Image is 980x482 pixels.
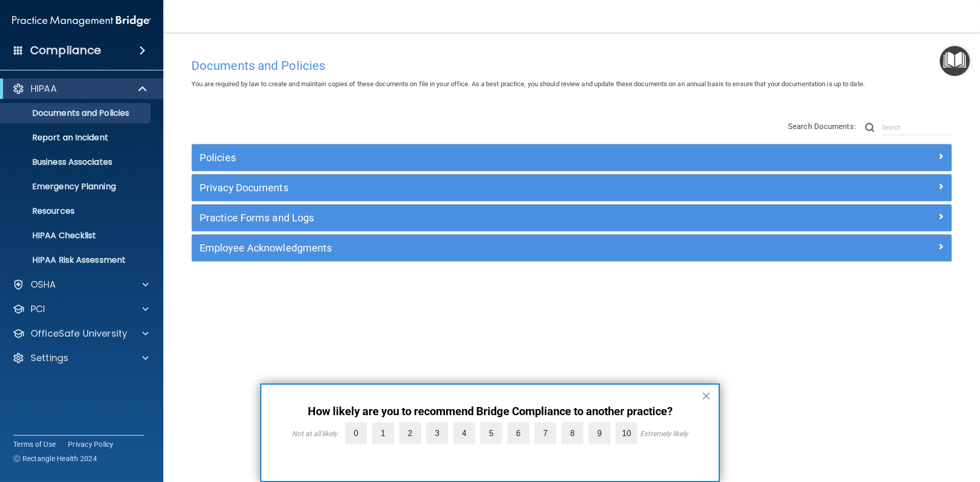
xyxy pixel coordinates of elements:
h4: Documents and Policies [191,59,952,72]
input: Search [882,120,952,135]
p: How likely are you to recommend Bridge Compliance to another practice? [282,405,698,418]
p: Report an Incident [7,133,146,143]
p: HIPAA Checklist [7,231,146,241]
h5: Privacy Documents [200,182,754,193]
img: PMB logo [12,11,151,31]
span: Ⓒ Rectangle Health 2024 [13,453,97,464]
p: Resources [7,206,146,216]
a: Privacy Policy [68,439,114,449]
p: HIPAA [31,83,57,95]
p: OSHA [31,278,56,291]
label: 0 [345,422,367,444]
h5: Employee Acknowledgments [200,242,754,253]
label: 10 [616,422,638,444]
label: 1 [372,422,394,444]
p: OfficeSafe University [31,327,127,340]
p: Business Associates [7,157,146,167]
img: ic-search.3b580494.png [865,123,874,132]
h4: Compliance [30,43,101,58]
a: Terms of Use [13,439,56,449]
button: Close [701,388,711,404]
label: 7 [534,422,556,444]
label: 3 [426,422,448,444]
label: 9 [589,422,610,444]
div: Not at all likely [292,429,337,438]
label: 5 [480,422,502,444]
label: 6 [507,422,529,444]
span: You are required by law to create and maintain copies of these documents on file in your office. ... [191,80,865,88]
label: 2 [399,422,421,444]
p: Documents and Policies [7,108,146,118]
div: Extremely likely [640,429,688,438]
label: 8 [561,422,583,444]
iframe: Drift Widget Chat Controller [803,410,968,450]
h5: Policies [200,152,754,163]
label: 4 [453,422,475,444]
span: Search Documents: [788,122,856,131]
p: Emergency Planning [7,182,146,192]
h5: Practice Forms and Logs [200,212,754,223]
p: PCI [31,303,45,315]
p: HIPAA Risk Assessment [7,255,146,265]
p: Settings [31,352,68,364]
button: Open Resource Center [940,46,970,76]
